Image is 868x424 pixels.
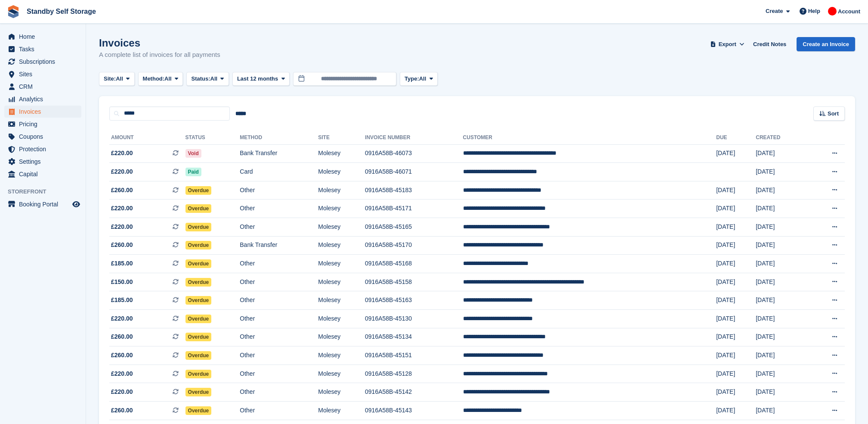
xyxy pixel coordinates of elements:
span: £260.00 [111,351,133,360]
span: Site: [104,75,116,83]
button: Last 12 months [232,72,290,86]
td: [DATE] [756,383,807,402]
td: [DATE] [756,402,807,420]
td: 0916A58B-45128 [365,365,463,383]
img: stora-icon-8386f47178a22dfd0bd8f6a31ec36ba5ce8667c1dd55bd0f319d3a0aa187defe.svg [7,5,20,18]
td: Other [240,291,318,310]
td: 0916A58B-45170 [365,236,463,255]
td: [DATE] [716,255,756,273]
th: Method [240,131,318,145]
td: 0916A58B-45183 [365,181,463,200]
td: Other [240,365,318,383]
span: Void [185,149,201,158]
td: Molesey [318,236,365,255]
span: Overdue [185,204,212,213]
h1: Invoices [99,37,220,49]
span: Overdue [185,351,212,360]
span: Overdue [185,223,212,231]
span: Last 12 months [237,75,278,83]
td: Other [240,346,318,365]
span: £220.00 [111,369,133,378]
td: Molesey [318,218,365,237]
th: Customer [463,131,717,145]
td: [DATE] [756,255,807,273]
img: Aaron Winter [828,7,837,16]
td: 0916A58B-45142 [365,383,463,402]
td: 0916A58B-45151 [365,346,463,365]
span: Analytics [19,93,71,105]
a: menu [4,131,81,143]
td: Molesey [318,255,365,273]
td: Other [240,273,318,291]
a: menu [4,143,81,155]
a: menu [4,198,81,210]
span: Sort [828,109,839,118]
td: Molesey [318,144,365,163]
button: Type: All [400,72,438,86]
a: Standby Self Storage [23,4,99,19]
span: £220.00 [111,222,133,231]
span: Overdue [185,388,212,396]
a: menu [4,168,81,180]
td: [DATE] [716,383,756,402]
td: Molesey [318,365,365,383]
span: £260.00 [111,240,133,249]
td: Other [240,328,318,346]
span: Booking Portal [19,198,71,210]
td: [DATE] [716,218,756,237]
span: Method: [143,75,165,83]
span: Overdue [185,315,212,323]
span: £260.00 [111,186,133,195]
td: [DATE] [756,200,807,218]
td: [DATE] [756,181,807,200]
td: Molesey [318,346,365,365]
span: Overdue [185,370,212,378]
td: 0916A58B-46073 [365,144,463,163]
a: menu [4,56,81,68]
td: 0916A58B-45143 [365,402,463,420]
span: Coupons [19,131,71,143]
a: Preview store [71,199,81,209]
span: Export [719,40,736,49]
td: [DATE] [756,236,807,255]
span: Overdue [185,333,212,341]
span: Account [838,7,860,16]
td: 0916A58B-45165 [365,218,463,237]
th: Site [318,131,365,145]
span: Subscriptions [19,56,71,68]
span: Create [766,7,783,16]
span: £260.00 [111,406,133,415]
td: Bank Transfer [240,144,318,163]
a: menu [4,156,81,168]
td: Bank Transfer [240,236,318,255]
td: [DATE] [716,346,756,365]
a: menu [4,93,81,105]
span: Overdue [185,259,212,268]
th: Status [185,131,240,145]
td: 0916A58B-45134 [365,328,463,346]
span: Overdue [185,186,212,195]
span: All [210,75,218,83]
td: [DATE] [716,310,756,328]
td: [DATE] [716,200,756,218]
td: Molesey [318,310,365,328]
td: Other [240,310,318,328]
p: A complete list of invoices for all payments [99,50,220,60]
td: [DATE] [716,365,756,383]
span: Pricing [19,118,71,130]
span: CRM [19,81,71,93]
span: Status: [191,75,210,83]
span: £150.00 [111,277,133,287]
a: menu [4,106,81,118]
span: £220.00 [111,387,133,396]
th: Created [756,131,807,145]
td: Molesey [318,291,365,310]
a: menu [4,68,81,80]
span: £220.00 [111,314,133,323]
td: [DATE] [756,163,807,181]
span: £220.00 [111,167,133,176]
td: Molesey [318,328,365,346]
span: All [164,75,172,83]
span: £220.00 [111,204,133,213]
button: Export [708,37,746,51]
